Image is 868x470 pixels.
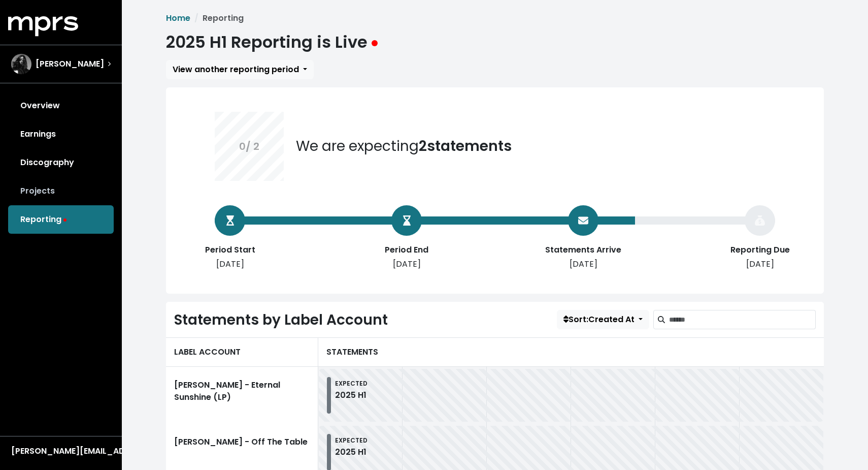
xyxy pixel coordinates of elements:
[8,445,114,458] button: [PERSON_NAME][EMAIL_ADDRESS][DOMAIN_NAME]
[719,258,800,270] div: [DATE]
[8,91,114,120] a: Overview
[8,148,114,177] a: Discography
[166,60,314,79] button: View another reporting period
[174,311,388,329] h2: Statements by Label Account
[563,314,635,325] span: Sort: Created At
[36,58,104,70] span: [PERSON_NAME]
[318,337,824,367] div: STATEMENTS
[557,310,649,329] button: Sort:Created At
[8,20,78,32] a: mprs logo
[366,244,447,256] div: Period End
[8,120,114,148] a: Earnings
[335,436,368,445] small: EXPECTED
[166,12,824,24] nav: breadcrumb
[296,136,512,157] div: We are expecting
[166,367,318,424] a: [PERSON_NAME] - Eternal Sunshine (LP)
[543,258,624,270] div: [DATE]
[335,389,368,401] div: 2025 H1
[166,337,318,367] div: LABEL ACCOUNT
[669,310,816,329] input: Search label accounts
[719,244,800,256] div: Reporting Due
[335,379,368,388] small: EXPECTED
[166,12,190,24] a: Home
[190,12,244,24] li: Reporting
[366,258,447,270] div: [DATE]
[189,258,271,270] div: [DATE]
[189,244,271,256] div: Period Start
[11,445,111,457] div: [PERSON_NAME][EMAIL_ADDRESS][DOMAIN_NAME]
[419,136,512,156] b: 2 statements
[11,54,31,74] img: The selected account / producer
[543,244,624,256] div: Statements Arrive
[173,64,299,75] span: View another reporting period
[335,446,368,458] div: 2025 H1
[8,177,114,205] a: Projects
[166,33,378,52] h1: 2025 H1 Reporting is Live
